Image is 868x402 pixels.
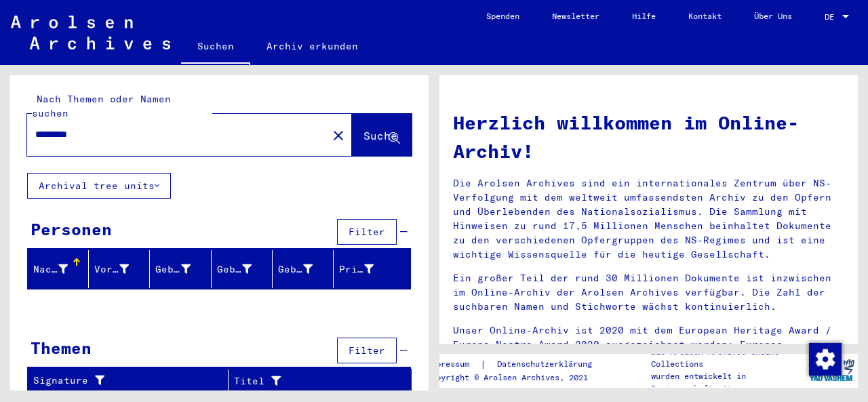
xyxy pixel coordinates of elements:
[155,258,210,280] div: Geburtsname
[94,262,129,277] div: Vorname
[273,250,334,288] mat-header-cell: Geburtsdatum
[33,374,211,388] div: Signature
[11,16,170,49] img: Arolsen_neg.svg
[250,30,374,62] a: Archiv erkunden
[33,262,68,277] div: Nachname
[330,127,347,144] mat-icon: close
[234,374,378,388] div: Titel
[217,262,252,277] div: Geburt‏
[33,258,88,280] div: Nachname
[427,357,608,371] div: |
[28,250,89,288] mat-header-cell: Nachname
[27,173,171,199] button: Archival tree units
[806,353,857,387] img: yv_logo.png
[339,258,394,280] div: Prisoner #
[427,357,480,371] a: Impressum
[278,262,313,277] div: Geburtsdatum
[217,258,272,280] div: Geburt‏
[825,12,840,22] span: DE
[181,30,250,65] a: Suchen
[89,250,150,288] mat-header-cell: Vorname
[334,250,410,288] mat-header-cell: Prisoner #
[32,93,171,119] mat-label: Nach Themen oder Namen suchen
[651,370,806,395] p: wurden entwickelt in Partnerschaft mit
[486,357,608,371] a: Datenschutzerklärung
[363,129,397,142] span: Suche
[427,371,608,384] p: Copyright © Arolsen Archives, 2021
[325,121,352,148] button: Clear
[453,176,844,262] p: Die Arolsen Archives sind ein internationales Zentrum über NS-Verfolgung mit dem weltweit umfasse...
[349,344,385,357] span: Filter
[212,250,273,288] mat-header-cell: Geburt‏
[94,258,149,280] div: Vorname
[337,219,397,245] button: Filter
[234,370,395,392] div: Titel
[339,262,374,277] div: Prisoner #
[31,217,112,241] div: Personen
[453,108,844,165] h1: Herzlich willkommen im Online-Archiv!
[150,250,211,288] mat-header-cell: Geburtsname
[453,271,844,314] p: Ein großer Teil der rund 30 Millionen Dokumente ist inzwischen im Online-Archiv der Arolsen Archi...
[651,346,806,370] p: Die Arolsen Archives Online-Collections
[278,258,333,280] div: Geburtsdatum
[31,336,92,360] div: Themen
[33,370,228,392] div: Signature
[809,343,842,376] img: Zustimmung ändern
[352,114,412,156] button: Suche
[453,323,844,366] p: Unser Online-Archiv ist 2020 mit dem European Heritage Award / Europa Nostra Award 2020 ausgezeic...
[349,226,385,238] span: Filter
[337,338,397,363] button: Filter
[155,262,190,277] div: Geburtsname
